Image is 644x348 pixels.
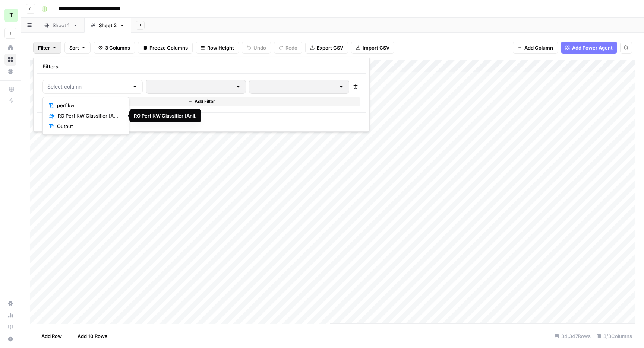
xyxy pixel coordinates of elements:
span: Add Power Agent [572,44,613,51]
div: RO Perf KW Classifier [Anil] [134,112,197,119]
span: Add Filter [195,98,215,105]
span: Add Row [41,332,62,340]
span: Add Column [524,44,553,51]
span: Export CSV [317,44,343,51]
a: Sheet 2 [84,18,131,33]
span: 3 Columns [105,44,130,51]
div: 34,347 Rows [552,330,594,342]
a: Settings [4,297,16,309]
button: Add Power Agent [561,42,617,54]
span: Filter [38,44,50,51]
button: Filter [33,42,61,54]
div: 3/3 Columns [594,330,635,342]
div: Filters [37,60,366,74]
span: T [9,11,13,20]
a: Usage [4,309,16,321]
span: Row Height [207,44,234,51]
a: Learning Hub [4,321,16,333]
button: Import CSV [351,42,394,54]
button: Add Column [513,42,558,54]
span: RO Perf KW Classifier [Anil] [58,112,120,119]
button: Row Height [196,42,239,54]
span: Import CSV [363,44,389,51]
span: Output [57,122,120,130]
button: Add Filter [42,97,360,106]
a: Your Data [4,66,16,77]
span: perf kw [57,102,120,109]
span: Freeze Columns [149,44,188,51]
button: Workspace: TY SEO Team [4,6,16,25]
a: Browse [4,54,16,66]
span: Undo [253,44,266,51]
button: Add Row [30,330,66,342]
span: Redo [285,44,297,51]
button: Help + Support [4,333,16,345]
button: Undo [242,42,271,54]
button: 3 Columns [94,42,135,54]
button: Redo [274,42,302,54]
div: Sheet 1 [53,22,70,29]
button: Freeze Columns [138,42,193,54]
button: Add 10 Rows [66,330,112,342]
button: Sort [64,42,91,54]
input: Select column [47,83,129,90]
span: Add 10 Rows [78,332,107,340]
button: Export CSV [305,42,348,54]
div: Filter [33,57,370,132]
div: Sheet 2 [99,22,117,29]
span: Sort [69,44,79,51]
a: Sheet 1 [38,18,84,33]
a: Home [4,42,16,54]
